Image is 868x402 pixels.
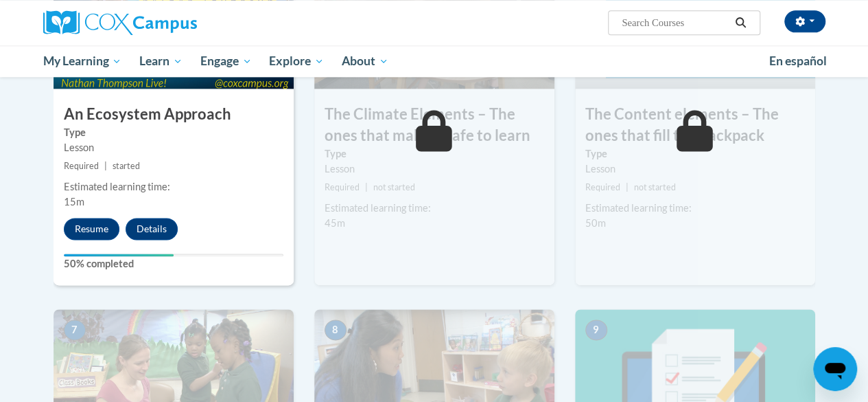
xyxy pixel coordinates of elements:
[43,53,121,69] span: My Learning
[126,218,178,240] button: Details
[769,54,827,68] span: En español
[730,14,751,31] button: Search
[575,104,815,146] h3: The Content elements – The ones that fill the backpack
[626,182,629,192] span: |
[325,161,544,177] div: Lesson
[813,347,857,391] iframe: Button to launch messaging window
[64,254,174,256] div: Your progress
[64,218,119,240] button: Resume
[113,161,140,171] span: started
[784,10,825,32] button: Account Settings
[200,53,252,69] span: Engage
[325,201,544,216] div: Estimated learning time:
[314,104,554,146] h3: The Climate Elements – The ones that make it safe to learn
[64,256,283,271] label: 50% completed
[325,182,360,192] span: Required
[34,45,131,77] a: My Learning
[325,320,347,340] span: 8
[43,10,290,35] a: Cox Campus
[64,161,99,171] span: Required
[585,161,805,177] div: Lesson
[104,161,107,171] span: |
[64,196,84,208] span: 15m
[333,45,397,77] a: About
[139,53,183,69] span: Learn
[64,125,283,140] label: Type
[373,182,415,192] span: not started
[365,182,368,192] span: |
[64,179,283,194] div: Estimated learning time:
[634,182,676,192] span: not started
[585,201,805,216] div: Estimated learning time:
[64,320,86,340] span: 7
[64,140,283,155] div: Lesson
[342,53,388,69] span: About
[54,104,294,125] h3: An Ecosystem Approach
[269,53,324,69] span: Explore
[760,47,836,76] a: En español
[130,45,191,77] a: Learn
[585,146,805,161] label: Type
[325,146,544,161] label: Type
[43,10,197,35] img: Cox Campus
[585,182,620,192] span: Required
[620,14,730,31] input: Search Courses
[260,45,333,77] a: Explore
[33,45,836,77] div: Main menu
[585,320,607,340] span: 9
[325,217,345,229] span: 45m
[191,45,261,77] a: Engage
[585,217,606,229] span: 50m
